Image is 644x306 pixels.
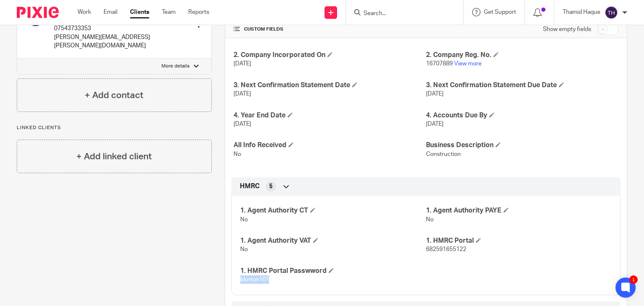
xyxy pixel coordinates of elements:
[54,33,184,50] p: [PERSON_NAME][EMAIL_ADDRESS][PERSON_NAME][DOMAIN_NAME]
[363,10,438,18] input: Search
[484,9,516,15] span: Get Support
[426,91,444,97] span: [DATE]
[426,206,612,215] h4: 1. Agent Authority PAYE
[426,246,466,252] span: 682591655122
[54,24,184,33] p: 07543733353
[240,217,248,223] span: No
[104,8,117,16] a: Email
[234,61,251,67] span: [DATE]
[76,150,152,163] h4: + Add linked client
[234,141,426,150] h4: All Info Received
[240,267,426,275] h4: 1. HMRC Portal Passwword
[269,182,273,191] span: 5
[426,151,461,157] span: Construction
[426,236,612,245] h4: 1. HMRC Portal
[188,8,209,16] a: Reports
[234,81,426,90] h4: 3. Next Confirmation Statement Date
[629,275,638,284] div: 1
[563,8,600,16] p: Thamid Haque
[234,111,426,120] h4: 4. Year End Date
[130,8,149,16] a: Clients
[426,141,618,150] h4: Business Description
[240,206,426,215] h4: 1. Agent Authority CT
[426,217,434,223] span: No
[605,6,618,19] img: svg%3E
[426,51,618,60] h4: 2. Company Reg. No.
[426,81,618,90] h4: 3. Next Confirmation Statement Due Date
[17,124,212,131] p: Linked clients
[426,121,444,127] span: [DATE]
[234,51,426,60] h4: 2. Company Incorporated On
[240,246,248,252] span: No
[240,277,269,283] span: blurton101
[78,8,91,16] a: Work
[426,111,618,120] h4: 4. Accounts Due By
[240,182,260,191] span: HMRC
[234,151,241,157] span: No
[85,89,143,102] h4: + Add contact
[543,25,591,34] label: Show empty fields
[240,236,426,245] h4: 1. Agent Authority VAT
[234,91,251,97] span: [DATE]
[17,7,59,18] img: Pixie
[454,61,482,67] a: View more
[426,61,453,67] span: 16707889
[234,121,251,127] span: [DATE]
[234,26,426,33] h4: CUSTOM FIELDS
[161,63,190,70] p: More details
[162,8,176,16] a: Team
